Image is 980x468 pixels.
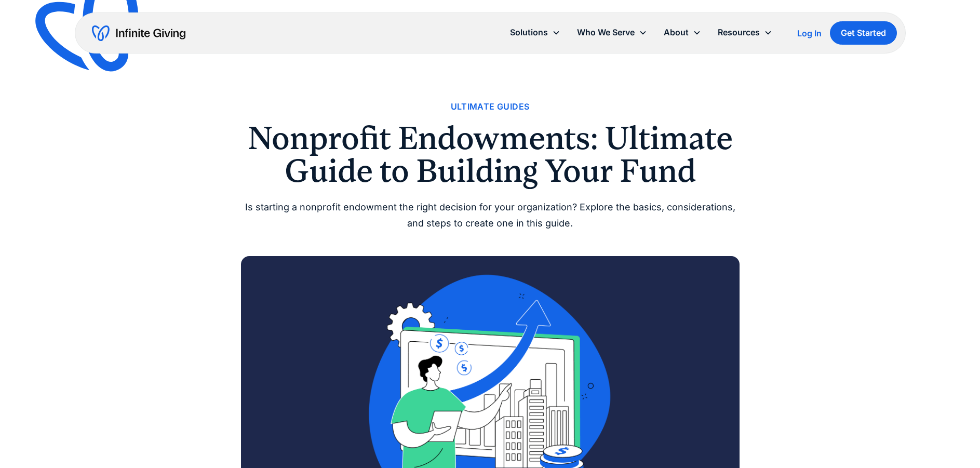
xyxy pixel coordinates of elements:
[718,25,760,39] div: Resources
[797,29,822,37] div: Log In
[655,21,709,44] div: About
[92,25,185,42] a: home
[510,25,548,39] div: Solutions
[577,25,635,39] div: Who We Serve
[241,122,740,187] h1: Nonprofit Endowments: Ultimate Guide to Building Your Fund
[451,100,530,114] a: Ultimate Guides
[502,21,569,44] div: Solutions
[241,199,740,231] div: Is starting a nonprofit endowment the right decision for your organization? Explore the basics, c...
[709,21,781,44] div: Resources
[830,21,897,45] a: Get Started
[797,27,822,39] a: Log In
[569,21,655,44] div: Who We Serve
[664,25,689,39] div: About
